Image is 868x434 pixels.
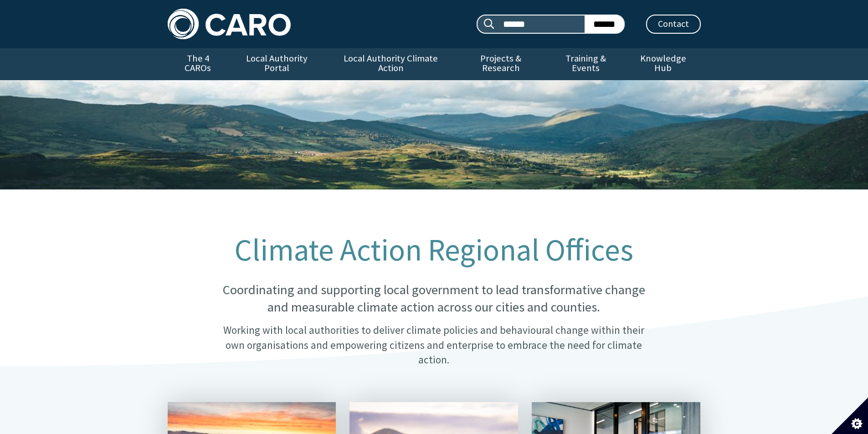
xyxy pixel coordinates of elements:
a: Knowledge Hub [626,48,700,80]
a: Local Authority Climate Action [326,48,456,80]
button: Set cookie preferences [832,398,868,434]
p: Coordinating and supporting local government to lead transformative change and measurable climate... [213,281,655,316]
p: Working with local authorities to deliver climate policies and behavioural change within their ow... [213,323,655,367]
h1: Climate Action Regional Offices [213,233,655,267]
a: Training & Events [546,48,626,80]
a: Projects & Research [456,48,546,80]
a: Local Authority Portal [228,48,326,80]
a: Contact [646,15,701,34]
a: The 4 CAROs [168,48,228,80]
img: Caro logo [168,9,291,39]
